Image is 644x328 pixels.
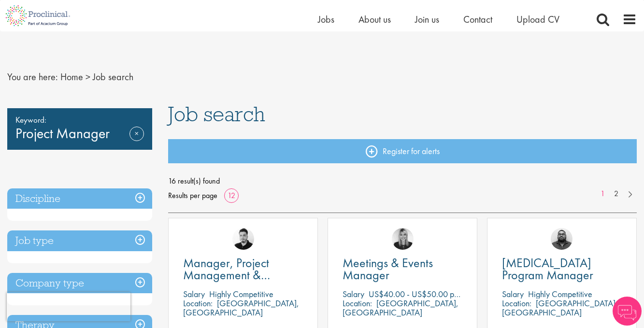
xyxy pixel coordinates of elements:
a: Join us [415,13,439,26]
span: Location: [183,298,213,309]
p: Highly Competitive [528,288,592,299]
span: Location: [502,298,531,309]
img: Chatbot [613,297,642,326]
span: Keyword: [15,113,144,127]
p: [GEOGRAPHIC_DATA], [GEOGRAPHIC_DATA] [502,298,618,318]
h3: Job type [7,230,152,251]
span: Manager, Project Management & Operational Delivery [183,255,287,295]
a: 1 [596,188,610,200]
span: Salary [502,288,524,299]
a: Upload CV [516,13,559,26]
a: 12 [224,190,239,200]
p: [GEOGRAPHIC_DATA], [GEOGRAPHIC_DATA] [183,298,299,318]
img: Anderson Maldonado [232,228,254,250]
a: Contact [463,13,492,26]
span: Job search [93,71,133,83]
h3: Company type [7,273,152,294]
a: Remove [129,127,144,155]
span: Salary [183,288,205,299]
span: Job search [168,101,265,127]
a: 2 [609,188,623,200]
img: Janelle Jones [392,228,414,250]
span: > [86,71,90,83]
span: Meetings & Events Manager [343,255,433,283]
a: Meetings & Events Manager [343,257,462,281]
p: [GEOGRAPHIC_DATA], [GEOGRAPHIC_DATA] [343,298,458,318]
div: Project Manager [7,108,152,150]
p: Highly Competitive [209,288,273,299]
a: About us [358,13,391,26]
a: [MEDICAL_DATA] Program Manager [502,257,622,281]
span: 16 result(s) found [168,174,637,188]
iframe: reCAPTCHA [7,292,130,321]
span: Salary [343,288,364,299]
a: breadcrumb link [60,71,83,83]
img: Ashley Bennett [551,228,572,250]
h3: Discipline [7,188,152,209]
span: You are here: [7,71,58,83]
a: Jobs [318,13,334,26]
a: Register for alerts [168,139,637,163]
span: Results per page [168,188,217,203]
p: US$40.00 - US$50.00 per hour [369,288,477,299]
span: [MEDICAL_DATA] Program Manager [502,255,593,283]
a: Manager, Project Management & Operational Delivery [183,257,303,281]
span: Location: [343,298,372,309]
